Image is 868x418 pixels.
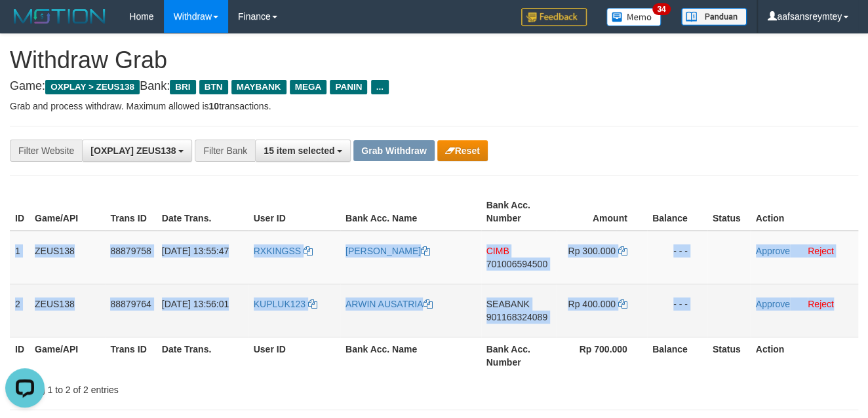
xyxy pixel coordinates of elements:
th: Game/API [30,193,105,231]
span: 34 [652,3,670,15]
a: [PERSON_NAME] [345,246,430,256]
a: Copy 400000 to clipboard [618,299,627,309]
span: 88879758 [110,246,151,256]
th: ID [10,193,30,231]
span: SEABANK [486,299,530,309]
span: PANIN [330,80,367,94]
th: Status [707,193,751,231]
th: Action [751,337,859,374]
div: Filter Bank [195,140,255,162]
span: BRI [170,80,195,94]
div: Filter Website [10,140,82,162]
span: BTN [199,80,228,94]
a: Approve [756,299,790,309]
th: Rp 700.000 [557,337,646,374]
a: Reject [808,299,834,309]
button: Open LiveChat chat widget [5,5,45,45]
h1: Withdraw Grab [10,47,858,73]
th: Bank Acc. Number [481,193,557,231]
th: Trans ID [105,337,156,374]
span: 88879764 [110,299,151,309]
a: Approve [756,246,790,256]
p: Grab and process withdraw. Maximum allowed is transactions. [10,100,858,113]
span: 15 item selected [264,145,334,156]
td: - - - [647,284,707,337]
span: OXPLAY > ZEUS138 [45,80,140,94]
img: Feedback.jpg [521,8,587,26]
span: Rp 400.000 [568,299,615,309]
button: [OXPLAY] ZEUS138 [82,140,192,162]
th: Bank Acc. Name [340,337,481,374]
td: - - - [647,231,707,284]
span: Rp 300.000 [568,246,615,256]
span: ... [371,80,389,94]
button: 15 item selected [255,140,351,162]
th: ID [10,337,30,374]
div: Showing 1 to 2 of 2 entries [10,378,352,396]
td: 1 [10,231,30,284]
th: Action [751,193,859,231]
button: Grab Withdraw [353,140,434,161]
span: RXKINGSS [254,246,301,256]
a: KUPLUK123 [254,299,317,309]
span: KUPLUK123 [254,299,306,309]
td: ZEUS138 [30,231,105,284]
a: ARWIN AUSATRIA [345,299,433,309]
td: ZEUS138 [30,284,105,337]
span: Copy 901168324089 to clipboard [486,312,547,322]
td: 2 [10,284,30,337]
img: panduan.png [681,8,747,26]
span: MEGA [290,80,327,94]
th: Bank Acc. Number [481,337,557,374]
th: Balance [647,337,707,374]
img: Button%20Memo.svg [606,8,661,26]
img: MOTION_logo.png [10,7,109,26]
th: Trans ID [105,193,156,231]
button: Reset [437,140,488,161]
span: [DATE] 13:55:47 [162,246,229,256]
span: [OXPLAY] ZEUS138 [90,145,176,156]
span: MAYBANK [231,80,286,94]
th: User ID [248,337,340,374]
th: Balance [647,193,707,231]
h4: Game: Bank: [10,80,858,93]
th: Date Trans. [157,193,248,231]
th: Status [707,337,751,374]
th: Game/API [30,337,105,374]
th: User ID [248,193,340,231]
a: Copy 300000 to clipboard [618,246,627,256]
th: Bank Acc. Name [340,193,481,231]
th: Date Trans. [157,337,248,374]
span: Copy 701006594500 to clipboard [486,259,547,269]
a: RXKINGSS [254,246,313,256]
strong: 10 [208,101,219,111]
a: Reject [808,246,834,256]
span: [DATE] 13:56:01 [162,299,229,309]
span: CIMB [486,246,509,256]
th: Amount [557,193,646,231]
